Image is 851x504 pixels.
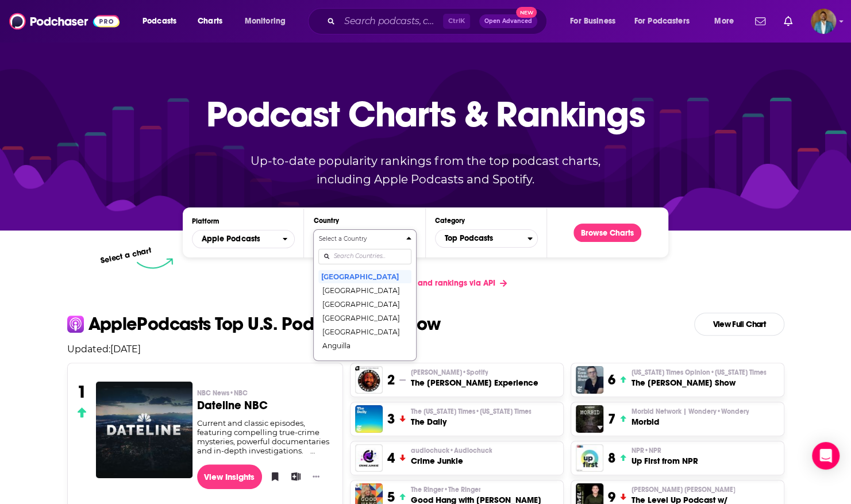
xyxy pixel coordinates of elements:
[77,382,87,402] h3: 1
[410,455,492,467] h3: Crime Junkie
[573,224,641,242] button: Browse Charts
[410,368,488,377] span: [PERSON_NAME]
[475,407,531,415] span: • [US_STATE] Times
[318,311,411,325] button: [GEOGRAPHIC_DATA]
[410,368,538,377] p: Joe Rogan • Spotify
[134,12,191,30] button: open menu
[202,235,260,243] span: Apple Podcasts
[410,407,531,416] p: The New York Times • New York Times
[631,407,749,416] span: Morbid Network | Wondery
[355,405,383,433] img: The Daily
[355,366,383,394] img: The Joe Rogan Experience
[435,229,538,248] button: Categories
[318,297,411,311] button: [GEOGRAPHIC_DATA]
[319,8,558,34] div: Search podcasts, credits, & more...
[96,382,192,478] a: Dateline NBC
[562,12,630,30] button: open menu
[206,76,645,151] p: Podcast Charts & Rankings
[197,388,333,398] p: NBC News • NBC
[318,249,411,264] input: Search Countries...
[267,468,278,485] button: Bookmark Podcast
[812,442,840,470] div: Open Intercom Messenger
[576,444,603,472] img: Up First from NPR
[631,368,766,377] span: [US_STATE] Times Opinion
[631,416,749,428] h3: Morbid
[410,485,541,494] p: The Ringer • The Ringer
[88,315,441,333] p: Apple Podcasts Top U.S. Podcasts Right Now
[631,485,735,494] span: [PERSON_NAME] [PERSON_NAME]
[344,278,495,288] span: Get podcast charts and rankings via API
[716,407,749,415] span: • Wondery
[461,368,488,376] span: • Spotify
[58,344,794,355] p: Updated: [DATE]
[387,449,395,467] h3: 4
[516,7,537,18] span: New
[192,230,295,248] h2: Platforms
[576,405,603,433] a: Morbid
[634,13,690,29] span: For Podcasters
[410,368,538,388] a: [PERSON_NAME]•SpotifyThe [PERSON_NAME] Experience
[355,444,383,472] a: Crime Junkie
[608,371,615,388] h3: 6
[570,13,615,29] span: For Business
[631,446,698,455] p: NPR • NPR
[631,446,661,455] span: NPR
[192,230,295,248] button: open menu
[410,407,531,416] span: The [US_STATE] Times
[576,366,603,394] a: The Ezra Klein Show
[714,13,734,29] span: More
[631,446,698,467] a: NPR•NPRUp First from NPR
[197,464,262,489] a: View Insights
[631,368,766,377] p: New York Times Opinion • New York Times
[96,382,192,478] a: Dateline NBC
[443,486,480,494] span: • The Ringer
[237,12,301,30] button: open menu
[9,10,120,32] img: Podchaser - Follow, Share and Rate Podcasts
[484,18,532,24] span: Open Advanced
[100,245,153,266] p: Select a chart
[190,12,229,30] a: Charts
[228,152,623,188] p: Up-to-date popularity rankings from the top podcast charts, including Apple Podcasts and Spotify.
[608,449,615,467] h3: 8
[308,471,324,482] button: Show More Button
[197,418,333,455] div: Current and classic episodes, featuring compelling true-crime mysteries, powerful documentaries a...
[410,377,538,388] h3: The [PERSON_NAME] Experience
[143,13,176,29] span: Podcasts
[340,12,443,30] input: Search podcasts, credits, & more...
[410,485,480,494] span: The Ringer
[811,9,836,34] img: User Profile
[287,468,299,485] button: Add to List
[479,14,537,28] button: Open AdvancedNew
[318,325,411,338] button: [GEOGRAPHIC_DATA]
[436,229,527,248] span: Top Podcasts
[694,313,784,336] a: View Full Chart
[245,13,286,29] span: Monitoring
[631,377,766,388] h3: The [PERSON_NAME] Show
[631,485,779,494] p: Paul Alex Espinoza
[387,410,395,428] h3: 3
[779,11,797,31] a: Show notifications dropdown
[811,9,836,34] button: Show profile menu
[811,9,836,34] span: Logged in as smortier42491
[706,12,748,30] button: open menu
[631,407,749,416] p: Morbid Network | Wondery • Wondery
[410,446,492,455] span: audiochuck
[410,416,531,428] h3: The Daily
[631,368,766,388] a: [US_STATE] Times Opinion•[US_STATE] TimesThe [PERSON_NAME] Show
[318,283,411,297] button: [GEOGRAPHIC_DATA]
[410,407,531,428] a: The [US_STATE] Times•[US_STATE] TimesThe Daily
[627,12,706,30] button: open menu
[197,388,333,418] a: NBC News•NBCDateline NBC
[318,352,411,366] button: [GEOGRAPHIC_DATA]
[410,446,492,467] a: audiochuck•AudiochuckCrime Junkie
[750,11,770,31] a: Show notifications dropdown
